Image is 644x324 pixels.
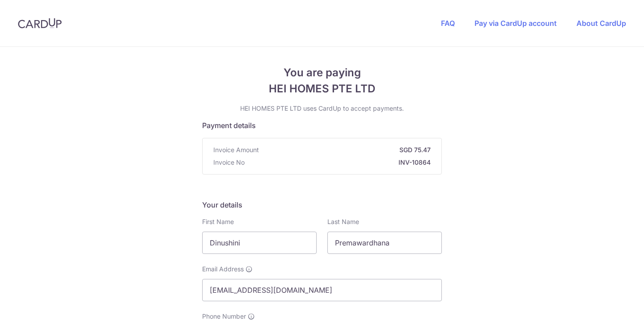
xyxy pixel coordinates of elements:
span: HEI HOMES PTE LTD [202,81,442,97]
img: CardUp [18,18,62,29]
span: You are paying [202,65,442,81]
label: Last Name [327,217,359,226]
input: Last name [327,232,442,254]
span: Invoice Amount [213,145,259,154]
span: Phone Number [202,312,246,321]
span: Invoice No [213,158,245,167]
label: First Name [202,217,234,226]
h5: Your details [202,199,442,210]
p: HEI HOMES PTE LTD uses CardUp to accept payments. [202,104,442,113]
a: About CardUp [576,19,626,28]
strong: SGD 75.47 [263,145,431,154]
a: FAQ [441,19,455,28]
input: Email address [202,279,442,301]
input: First name [202,232,317,254]
strong: INV-10864 [248,158,431,167]
h5: Payment details [202,120,442,131]
span: Email Address [202,265,244,274]
a: Pay via CardUp account [475,19,557,28]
